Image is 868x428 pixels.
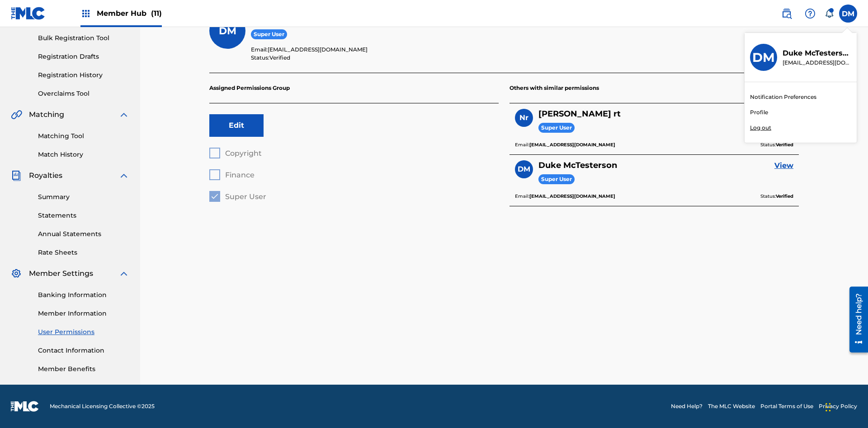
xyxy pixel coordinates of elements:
img: expand [118,268,129,279]
span: Super User [251,29,287,40]
span: Super User [538,123,575,133]
a: Need Help? [671,402,703,410]
h5: Nicole rt [538,109,621,119]
iframe: Chat Widget [823,385,868,428]
p: Email: [251,46,799,54]
img: help [805,8,816,19]
span: Nr [519,112,528,123]
span: [EMAIL_ADDRESS][DOMAIN_NAME] [268,46,368,53]
iframe: Resource Center [843,283,868,357]
span: Member Hub [97,8,162,19]
a: Overclaims Tool [38,89,129,98]
span: Matching [29,109,64,120]
a: Rate Sheets [38,248,129,257]
span: Royalties [29,170,62,181]
p: Others with similar permissions [509,73,799,103]
a: Notification Preferences [750,93,816,101]
b: Verified [776,193,793,199]
a: User Permissions [38,327,129,337]
img: logo [11,401,39,412]
span: DM [219,25,236,37]
span: Mechanical Licensing Collective © 2025 [50,402,155,410]
p: Status: [760,141,793,149]
p: Status: [760,192,793,200]
p: Email: [515,141,615,149]
span: Member Settings [29,268,93,279]
h5: Duke McTesterson [538,160,617,171]
img: Matching [11,109,22,120]
span: Verified [269,54,290,61]
b: [EMAIL_ADDRESS][DOMAIN_NAME] [529,142,615,148]
a: Bulk Registration Tool [38,33,129,43]
div: Help [801,5,819,23]
a: Profile [750,108,768,116]
a: Privacy Policy [819,402,857,410]
h3: DM [752,50,775,65]
p: duke.mctesterson@gmail.com [783,59,851,67]
div: Drag [826,394,831,421]
p: Log out [750,124,771,132]
a: Contact Information [38,346,129,355]
a: Member Information [38,309,129,318]
img: search [781,8,792,19]
p: Status: [251,54,799,62]
img: Member Settings [11,268,22,279]
a: View [774,160,793,171]
a: Banking Information [38,290,129,300]
a: Statements [38,211,129,220]
p: Assigned Permissions Group [209,73,499,103]
span: DM [518,164,530,175]
img: Royalties [11,170,22,181]
a: Annual Statements [38,229,129,239]
a: The MLC Website [708,402,755,410]
a: Public Search [778,5,796,23]
span: DM [842,9,854,19]
span: (11) [151,9,162,18]
a: Registration Drafts [38,52,129,61]
a: Registration History [38,70,129,80]
a: Portal Terms of Use [760,402,813,410]
div: Notifications [825,9,834,18]
b: [EMAIL_ADDRESS][DOMAIN_NAME] [529,193,615,199]
a: Match History [38,150,129,159]
span: Super User [538,174,575,185]
b: Verified [776,142,793,148]
img: expand [118,170,129,181]
a: Matching Tool [38,131,129,141]
button: Edit [209,114,264,137]
p: Email: [515,192,615,200]
img: expand [118,109,129,120]
p: Duke McTesterson [783,48,851,59]
img: Top Rightsholders [80,8,91,19]
img: MLC Logo [11,7,46,20]
a: Member Benefits [38,364,129,374]
a: Summary [38,192,129,202]
div: User Menu [839,5,857,23]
